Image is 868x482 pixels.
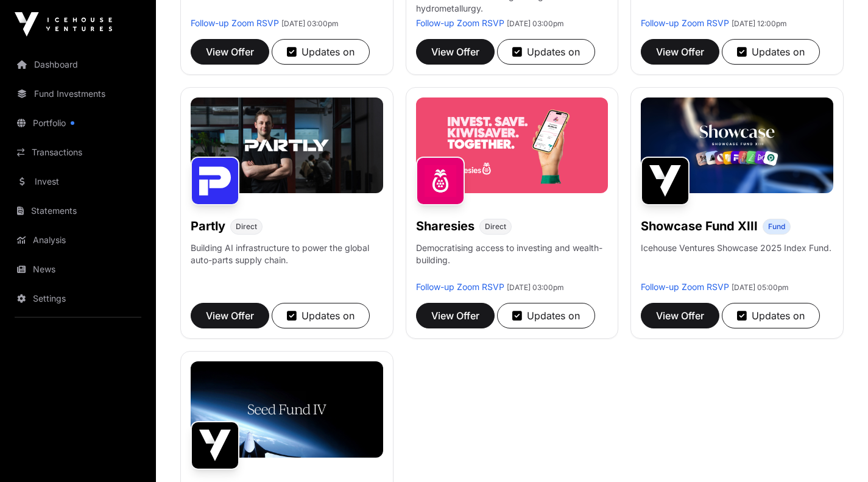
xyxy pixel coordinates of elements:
a: Statements [10,197,146,224]
img: Showcase-Fund-Banner-1.jpg [641,97,833,194]
div: Updates on [287,44,355,59]
a: Fund Investments [10,80,146,107]
button: View Offer [641,303,719,328]
button: Updates on [497,303,595,328]
h1: Sharesies [416,218,475,235]
a: News [10,256,146,283]
img: Partly [191,157,239,205]
span: [DATE] 03:00pm [507,283,564,292]
button: View Offer [416,39,495,65]
h1: Partly [191,218,225,235]
p: Icehouse Ventures Showcase 2025 Index Fund. [641,242,831,254]
iframe: Chat Widget [807,424,868,482]
a: Follow-up Zoom RSVP [416,18,504,28]
a: Invest [10,168,146,195]
img: Showcase Fund XIII [641,157,690,205]
button: Updates on [722,303,820,328]
button: View Offer [191,303,269,328]
a: Dashboard [10,51,146,78]
img: Icehouse Ventures Logo [15,12,112,37]
button: View Offer [191,39,269,65]
a: Follow-up Zoom RSVP [641,282,729,292]
div: Updates on [287,308,355,323]
button: View Offer [416,303,495,328]
span: Direct [485,222,506,232]
span: [DATE] 03:00pm [507,19,564,28]
a: Analysis [10,227,146,253]
img: Seed-Fund-4_Banner.jpg [191,361,383,458]
span: Direct [236,222,257,232]
a: Follow-up Zoom RSVP [191,18,279,28]
button: Updates on [722,39,820,65]
h1: Showcase Fund XIII [641,218,758,235]
button: Updates on [497,39,595,65]
span: View Offer [431,308,479,323]
span: View Offer [431,44,479,59]
span: [DATE] 03:00pm [281,19,339,28]
span: [DATE] 12:00pm [732,19,787,28]
div: Updates on [512,308,580,323]
a: Follow-up Zoom RSVP [416,282,504,292]
span: Fund [768,222,785,232]
button: View Offer [641,39,719,65]
img: Sharesies [416,157,465,205]
a: Settings [10,285,146,312]
img: Seed Fund IV [191,421,239,470]
button: Updates on [272,303,370,328]
span: View Offer [656,44,704,59]
div: Updates on [512,44,580,59]
span: View Offer [206,308,254,323]
p: Democratising access to investing and wealth-building. [416,242,609,281]
span: [DATE] 05:00pm [732,283,789,292]
a: Portfolio [10,110,146,136]
span: View Offer [206,44,254,59]
img: Partly-Banner.jpg [191,97,383,194]
a: Transactions [10,139,146,166]
img: Sharesies-Banner.jpg [416,97,609,194]
p: Building AI infrastructure to power the global auto-parts supply chain. [191,242,383,281]
a: Follow-up Zoom RSVP [641,18,729,28]
div: Updates on [737,44,805,59]
span: View Offer [656,308,704,323]
div: Updates on [737,308,805,323]
button: Updates on [272,39,370,65]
